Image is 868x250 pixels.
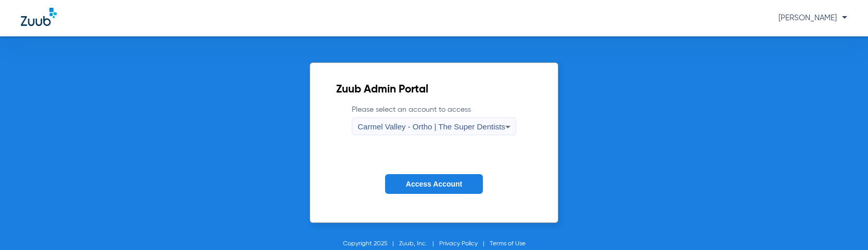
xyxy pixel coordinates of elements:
span: Carmel Valley - Ortho | The Super Dentists [358,122,505,131]
img: Zuub Logo [21,8,57,26]
label: Please select an account to access [352,104,516,135]
li: Zuub, Inc. [399,239,439,249]
h2: Zuub Admin Portal [336,85,531,95]
span: Access Account [406,180,462,188]
span: [PERSON_NAME] [778,14,847,22]
li: Copyright 2025 [343,239,399,249]
a: Terms of Use [490,241,526,247]
a: Privacy Policy [439,241,478,247]
button: Access Account [385,174,483,194]
iframe: Chat Widget [816,200,868,250]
